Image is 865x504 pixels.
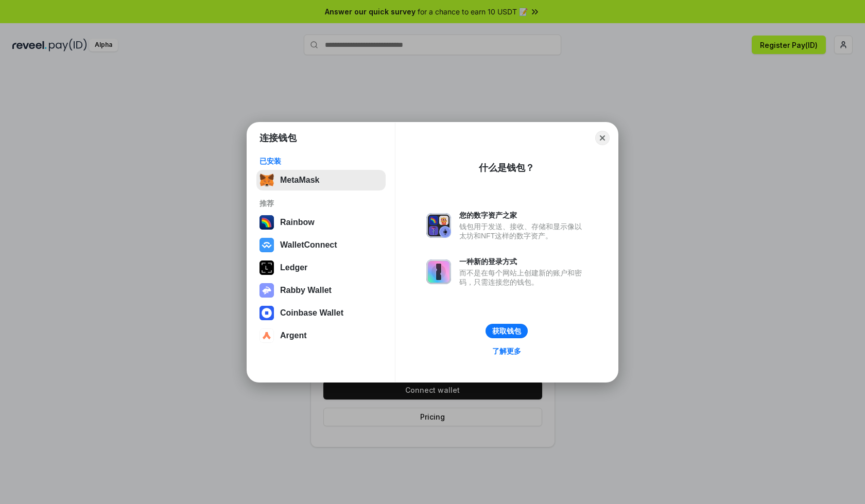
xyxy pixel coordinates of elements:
[459,211,587,220] div: 您的数字资产之家
[280,263,307,272] div: Ledger
[256,303,386,323] button: Coinbase Wallet
[256,235,386,255] button: WalletConnect
[492,346,521,356] div: 了解更多
[426,213,451,238] img: svg+xml,%3Csvg%20xmlns%3D%22http%3A%2F%2Fwww.w3.org%2F2000%2Fsvg%22%20fill%3D%22none%22%20viewBox...
[259,173,274,187] img: svg+xml,%3Csvg%20fill%3D%22none%22%20height%3D%2233%22%20viewBox%3D%220%200%2035%2033%22%20width%...
[459,222,587,240] div: 钱包用于发送、接收、存储和显示像以太坊和NFT这样的数字资产。
[280,240,337,250] div: WalletConnect
[259,132,297,144] h1: 连接钱包
[280,308,343,318] div: Coinbase Wallet
[479,162,534,174] div: 什么是钱包？
[259,157,383,166] div: 已安装
[280,176,319,185] div: MetaMask
[256,170,386,190] button: MetaMask
[259,238,274,252] img: svg+xml,%3Csvg%20width%3D%2228%22%20height%3D%2228%22%20viewBox%3D%220%200%2028%2028%22%20fill%3D...
[256,325,386,346] button: Argent
[595,131,610,145] button: Close
[259,215,274,230] img: svg+xml,%3Csvg%20width%3D%22120%22%20height%3D%22120%22%20viewBox%3D%220%200%20120%20120%22%20fil...
[259,306,274,320] img: svg+xml,%3Csvg%20width%3D%2228%22%20height%3D%2228%22%20viewBox%3D%220%200%2028%2028%22%20fill%3D...
[459,268,587,287] div: 而不是在每个网站上创建新的账户和密码，只需连接您的钱包。
[486,324,528,338] button: 获取钱包
[256,212,386,233] button: Rainbow
[256,280,386,301] button: Rabby Wallet
[259,260,274,275] img: svg+xml,%3Csvg%20xmlns%3D%22http%3A%2F%2Fwww.w3.org%2F2000%2Fsvg%22%20width%3D%2228%22%20height%3...
[486,344,527,358] a: 了解更多
[259,199,383,208] div: 推荐
[256,257,386,278] button: Ledger
[492,326,521,336] div: 获取钱包
[426,259,451,284] img: svg+xml,%3Csvg%20xmlns%3D%22http%3A%2F%2Fwww.w3.org%2F2000%2Fsvg%22%20fill%3D%22none%22%20viewBox...
[259,283,274,298] img: svg+xml,%3Csvg%20xmlns%3D%22http%3A%2F%2Fwww.w3.org%2F2000%2Fsvg%22%20fill%3D%22none%22%20viewBox...
[259,328,274,343] img: svg+xml,%3Csvg%20width%3D%2228%22%20height%3D%2228%22%20viewBox%3D%220%200%2028%2028%22%20fill%3D...
[459,257,587,266] div: 一种新的登录方式
[280,331,307,340] div: Argent
[280,286,332,295] div: Rabby Wallet
[280,218,315,227] div: Rainbow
